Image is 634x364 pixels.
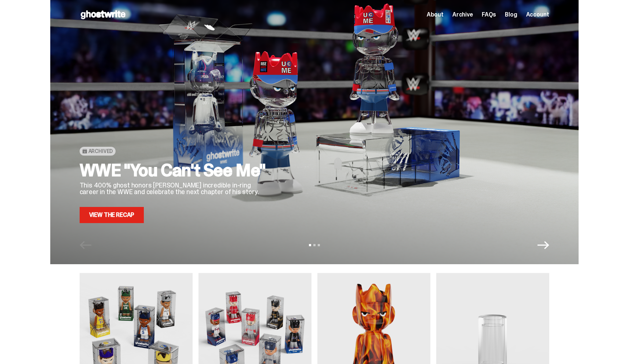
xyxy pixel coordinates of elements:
a: Blog [505,12,517,18]
button: View slide 3 [318,244,320,246]
a: About [427,12,444,18]
a: FAQs [482,12,496,18]
button: Next [538,239,549,251]
a: Archive [452,12,473,18]
p: This 400% ghost honors [PERSON_NAME] incredible in-ring career in the WWE and celebrate the next ... [80,182,270,195]
a: View the Recap [80,207,144,223]
button: View slide 1 [309,244,311,246]
a: Account [526,12,549,18]
button: View slide 2 [313,244,316,246]
span: Archived [88,148,113,154]
h2: WWE "You Can't See Me" [80,161,270,179]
